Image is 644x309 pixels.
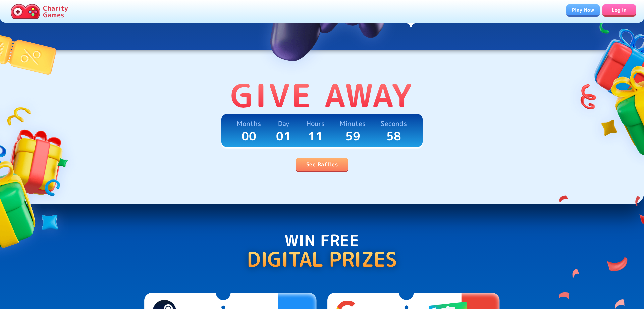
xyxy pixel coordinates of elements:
p: 01 [276,129,291,143]
a: Charity Games [8,3,71,20]
p: Win Free [247,231,397,250]
p: Digital Prizes [247,247,397,271]
a: Play Now [566,4,600,15]
p: Day [278,118,289,129]
p: 00 [241,129,257,143]
img: Charity.Games [11,4,40,19]
p: Seconds [381,118,407,129]
p: 59 [345,129,361,143]
p: 11 [308,129,323,143]
p: 58 [386,129,401,143]
a: Log In [602,4,636,15]
a: Months00Day01Hours11Minutes59Seconds58 [221,114,423,147]
p: Charity Games [43,5,68,18]
a: See Raffles [296,158,348,171]
p: Give Away [230,76,414,114]
p: Months [237,118,261,129]
p: Hours [306,118,325,129]
p: Minutes [340,118,366,129]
